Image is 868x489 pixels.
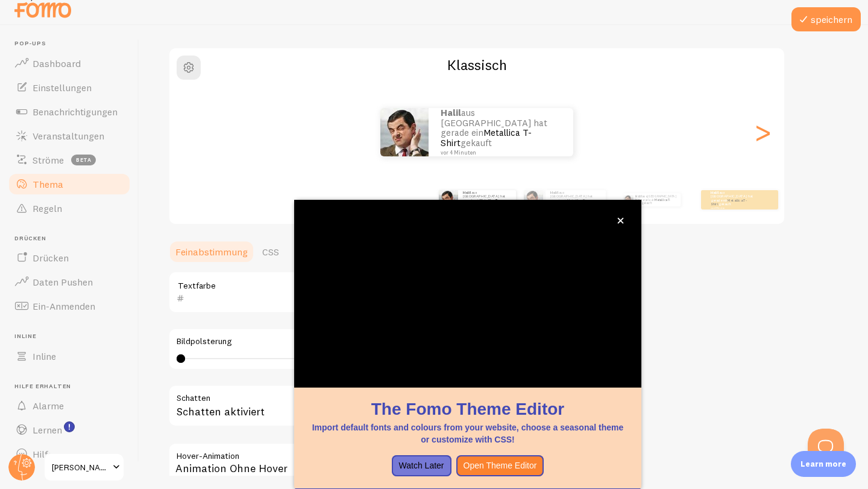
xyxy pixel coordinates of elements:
p: Import default fonts and colours from your website, choose a seasonal theme or customize with CSS! [309,421,627,446]
label: Bildpolsterung [177,336,521,347]
span: Benachrichtigungen [33,106,118,118]
small: vor 4 Minuten [711,207,758,209]
button: speichern [791,7,861,31]
a: Einstellungen [7,75,131,100]
div: Learn more [791,451,856,477]
img: Fomo [623,195,633,205]
span: Einstellungen [33,81,92,94]
span: Thema [33,178,63,190]
a: Regeln [7,196,131,220]
a: Drücken [7,246,131,270]
span: Inline [33,350,56,362]
img: Fomo [439,190,458,209]
a: Lernen [7,418,131,442]
p: Learn more [800,458,846,470]
strong: Halil [463,190,471,194]
a: Metallica T-Shirt [463,197,499,206]
a: Hilfe [7,442,131,466]
h2: Klassisch [169,56,784,74]
a: Benachrichtigungen [7,100,131,124]
svg: <p>Sehen Sie sich neue Feature-Tutorials an! </p> [64,421,75,432]
span: Drücken [33,252,69,264]
strong: Halil [441,107,461,118]
a: Feinabstimmung [168,240,255,264]
div: Nächste Folie [755,89,770,176]
a: CSS [255,240,286,264]
span: Ströme [33,154,64,166]
div: Animation Ohne Hover [168,443,530,485]
small: vor 4 Minuten [441,150,558,156]
img: Fomo [524,190,543,209]
p: aus [GEOGRAPHIC_DATA] hat gerade ein gekauft [463,190,511,209]
span: DRÜCKEN [14,235,131,243]
strong: Halil [711,190,719,194]
a: Metallica T-Shirt [711,197,747,206]
span: INLINE [14,333,131,340]
p: aus [GEOGRAPHIC_DATA] hat gerade ein gekauft [550,190,601,209]
button: Open Theme Editor [456,455,544,477]
a: Dashboard [7,51,131,75]
a: Ströme BETA [7,148,131,172]
p: aus [GEOGRAPHIC_DATA] hat gerade ein gekauft [711,190,759,209]
a: Metallica T-Shirt [635,198,670,205]
span: Alarme [33,400,64,412]
span: Veranstaltungen [33,130,104,142]
strong: Halil [550,190,559,194]
span: POP-UPS [14,40,131,48]
a: Daten Pushen [7,270,131,294]
div: Schatten aktiviert [168,385,530,429]
a: Veranstaltungen [7,124,131,148]
a: Inline [7,344,131,368]
p: aus [GEOGRAPHIC_DATA] hat gerade ein gekauft [635,193,676,206]
h1: The Fomo Theme Editor [309,397,627,421]
span: [PERSON_NAME] [52,460,109,475]
span: Ein-Anmenden [33,300,95,312]
span: Lernen [33,424,62,436]
a: Metallica T-Shirt [550,197,587,206]
iframe: Help Scout Beacon - Offen [808,429,844,465]
a: Metallica T-Shirt [441,127,532,149]
span: Daten Pushen [33,276,93,288]
button: Watch Later [392,455,451,477]
button: close, [614,214,627,227]
span: Hilfe [33,448,52,460]
a: Ein-Anmenden [7,294,131,318]
a: Thema [7,172,131,196]
span: Dashboard [33,57,81,69]
img: Fomo [380,108,429,156]
a: [PERSON_NAME] [43,453,125,482]
span: Hilfe erhalten [14,383,131,391]
a: Alarme [7,394,131,418]
span: BETA [71,155,96,165]
span: Regeln [33,202,62,214]
strong: Halil [635,194,642,198]
p: aus [GEOGRAPHIC_DATA] hat gerade ein gekauft [441,108,561,156]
